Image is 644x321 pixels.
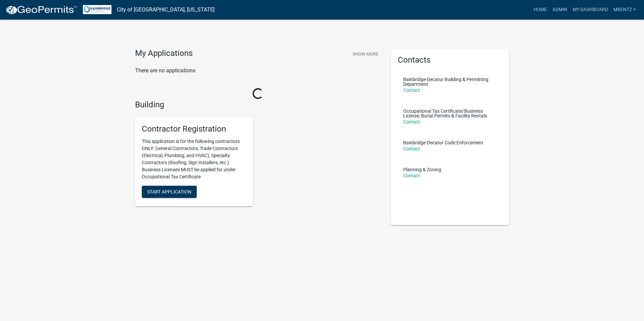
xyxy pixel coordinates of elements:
button: Start Application [142,186,197,198]
a: Contact [403,146,420,151]
h5: Contractor Registration [142,124,246,134]
a: Home [531,3,550,16]
a: Mrentz [611,3,639,16]
h4: Building [135,100,381,110]
a: Contact [403,173,420,178]
h5: Contacts [398,55,502,65]
a: Contact [403,119,420,124]
a: Admin [550,3,570,16]
span: Start Application [147,189,191,194]
button: Show More [350,48,381,60]
a: My Dashboard [570,3,611,16]
h4: My Applications [135,48,193,59]
p: Bainbridge-Decatur Building & Permitting Department [403,77,497,86]
img: City of Bainbridge, Georgia [83,5,111,14]
a: Contact [403,87,420,93]
p: There are no applications [135,67,381,75]
p: Planning & Zoning [403,167,441,172]
p: Occupational Tax Certificate/Business License, Burial Permits & Facility Rentals [403,109,497,118]
p: Bainbridge-Decatur Code Enforcement [403,140,483,145]
a: City of [GEOGRAPHIC_DATA], [US_STATE] [117,4,215,15]
p: This application is for the following contractors ONLY: General Contractors, Trade Contractors (E... [142,138,246,180]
